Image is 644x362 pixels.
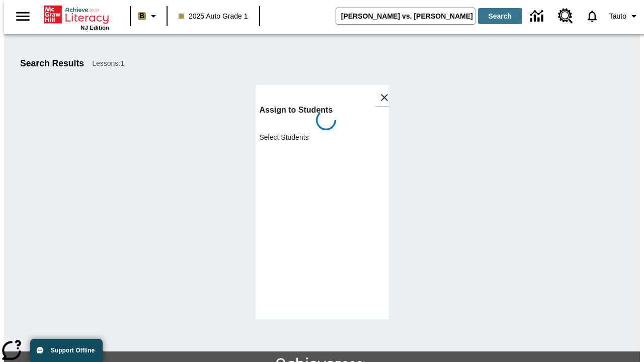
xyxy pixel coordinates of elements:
[80,25,109,31] span: NJ Edition
[51,347,95,354] span: Support Offline
[524,3,552,30] a: Data Center
[609,11,626,22] span: Tauto
[20,58,84,69] h1: Search Results
[260,132,393,142] p: Select Students
[336,8,475,24] input: search field
[44,4,109,31] div: Home
[579,3,605,29] a: Notifications
[30,339,103,362] button: Support Offline
[8,2,38,31] button: Open side menu
[92,58,124,69] span: Lessons : 1
[605,7,644,25] button: Profile/Settings
[478,8,522,24] button: Search
[256,85,389,319] div: lesson details
[44,5,109,25] a: Home
[260,103,393,117] h6: Assign to Students
[134,7,164,25] button: Boost Class color is light brown. Change class color
[139,10,144,22] span: B
[376,89,393,106] button: Close
[552,3,579,30] a: Resource Center, Will open in new tab
[179,11,248,22] span: 2025 Auto Grade 1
